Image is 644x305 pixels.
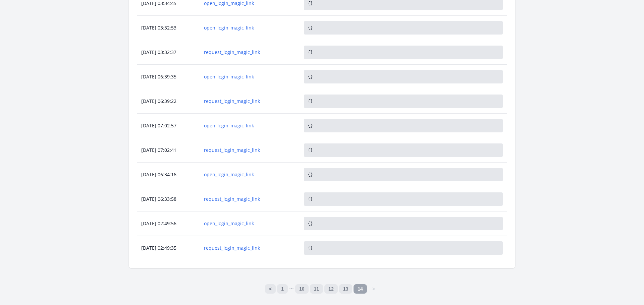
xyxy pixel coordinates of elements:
a: open_login_magic_link [204,220,295,227]
pre: {} [304,168,503,181]
a: request_login_magic_link [204,49,295,56]
div: [DATE] 03:32:53 [137,24,199,31]
a: Previous [265,284,276,294]
a: … [289,284,294,294]
pre: {} [304,143,503,157]
a: open_login_magic_link [204,122,295,129]
a: 13 [339,284,353,294]
div: [DATE] 07:02:41 [137,147,199,154]
pre: {} [304,21,503,35]
a: open_login_magic_link [204,24,295,31]
div: [DATE] 07:02:57 [137,122,199,129]
div: [DATE] 03:32:37 [137,49,199,56]
a: Next [368,284,379,294]
div: [DATE] 02:49:35 [137,245,199,251]
pre: {} [304,119,503,132]
pre: {} [304,192,503,206]
a: 14 [354,284,367,294]
div: [DATE] 06:34:16 [137,171,199,178]
pre: {} [304,95,503,108]
pre: {} [304,70,503,83]
a: 12 [324,284,338,294]
nav: Pages [265,284,379,294]
a: request_login_magic_link [204,147,295,154]
div: [DATE] 06:33:58 [137,196,199,202]
pre: {} [304,46,503,59]
a: request_login_magic_link [204,196,295,202]
a: 1 [277,284,288,294]
a: 10 [295,284,309,294]
a: open_login_magic_link [204,73,295,80]
a: 11 [310,284,323,294]
div: [DATE] 02:49:56 [137,220,199,227]
div: [DATE] 06:39:22 [137,98,199,105]
a: request_login_magic_link [204,245,295,251]
a: request_login_magic_link [204,98,295,105]
a: open_login_magic_link [204,171,295,178]
div: [DATE] 06:39:35 [137,73,199,80]
pre: {} [304,241,503,255]
pre: {} [304,217,503,230]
